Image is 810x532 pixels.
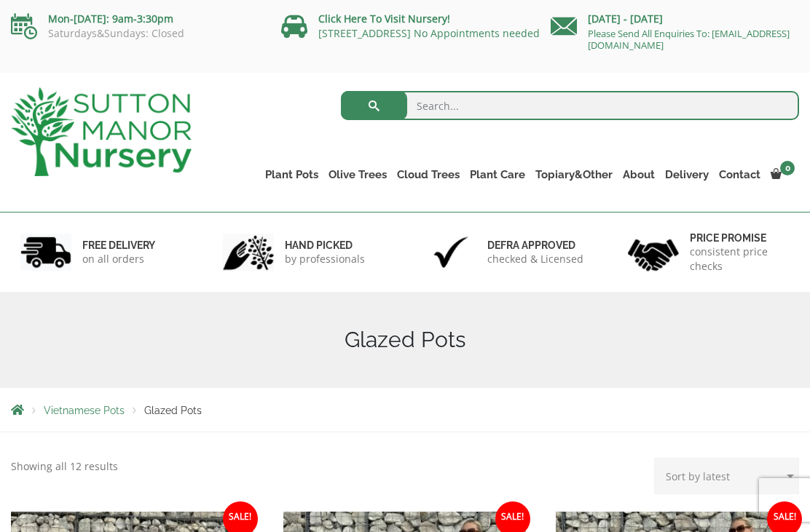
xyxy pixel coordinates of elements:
a: Olive Trees [323,164,392,185]
h6: hand picked [285,239,365,252]
p: checked & Licensed [487,252,583,266]
a: Topiary&Other [530,164,618,185]
a: Vietnamese Pots [44,405,125,416]
a: Delivery [660,164,714,185]
p: on all orders [82,252,155,266]
span: 0 [780,161,795,175]
p: Mon-[DATE]: 9am-3:30pm [11,10,259,28]
p: [DATE] - [DATE] [551,10,799,28]
a: Plant Care [465,164,530,185]
h1: Glazed Pots [11,327,799,353]
p: Saturdays&Sundays: Closed [11,28,259,39]
p: Showing all 12 results [11,458,118,475]
input: Search... [341,91,799,120]
h6: Price promise [690,231,790,245]
a: Cloud Trees [392,164,465,185]
h6: Defra approved [487,239,583,252]
a: 0 [766,164,799,185]
a: Click Here To Visit Nursery! [318,12,450,25]
img: 1.jpg [20,234,71,271]
p: consistent price checks [690,245,790,274]
img: 3.jpg [425,234,476,271]
a: About [618,164,660,185]
nav: Breadcrumbs [11,404,799,416]
a: Please Send All Enquiries To: [EMAIL_ADDRESS][DOMAIN_NAME] [588,27,790,52]
a: Contact [714,164,766,185]
img: logo [11,87,192,176]
a: [STREET_ADDRESS] No Appointments needed [318,26,540,40]
h6: FREE DELIVERY [82,239,155,252]
p: by professionals [285,252,365,266]
img: 4.jpg [628,230,679,274]
img: 2.jpg [223,234,274,271]
span: Glazed Pots [144,405,202,416]
select: Shop order [654,458,799,494]
a: Plant Pots [260,164,323,185]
